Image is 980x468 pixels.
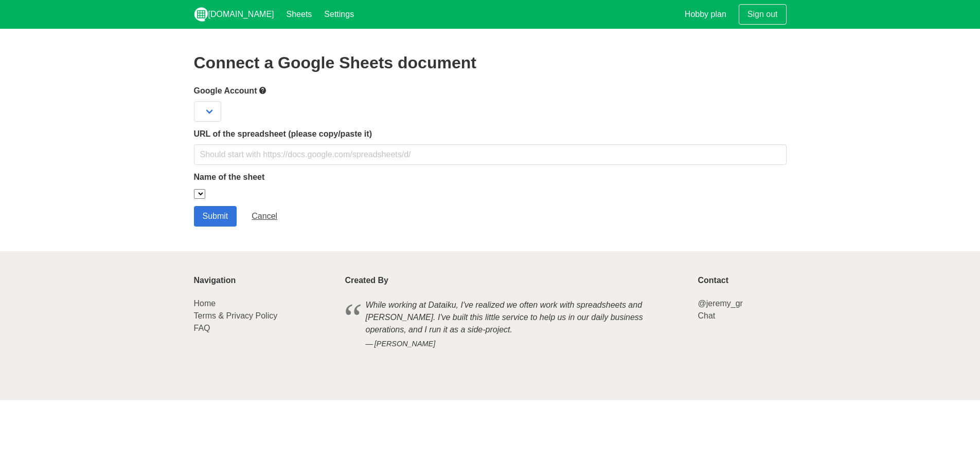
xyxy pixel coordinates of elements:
[345,276,686,285] p: Created By
[194,311,278,320] a: Terms & Privacy Policy
[194,7,208,22] img: logo_v2_white.png
[698,299,742,308] a: @jeremy_gr
[194,128,787,140] label: URL of the spreadsheet (please copy/paste it)
[366,339,665,350] cite: [PERSON_NAME]
[194,206,237,227] input: Submit
[243,206,286,227] a: Cancel
[194,299,216,308] a: Home
[698,276,786,285] p: Contact
[194,84,787,97] label: Google Account
[698,311,715,320] a: Chat
[194,276,333,285] p: Navigation
[194,324,210,332] a: FAQ
[194,171,787,183] label: Name of the sheet
[739,4,787,25] a: Sign out
[345,297,686,351] blockquote: While working at Dataiku, I've realized we often work with spreadsheets and [PERSON_NAME]. I've b...
[194,144,787,165] input: Should start with https://docs.google.com/spreadsheets/d/
[194,53,787,72] h2: Connect a Google Sheets document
